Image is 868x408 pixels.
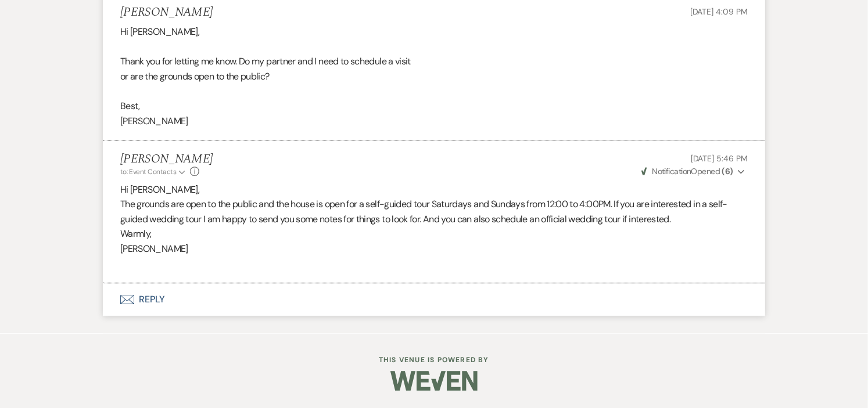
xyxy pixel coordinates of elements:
p: Hi [PERSON_NAME], [120,182,748,197]
p: The grounds are open to the public and the house is open for a self-guided tour Saturdays and Sun... [120,197,748,226]
strong: ( 6 ) [722,166,733,176]
button: NotificationOpened (6) [640,165,748,178]
div: Hi [PERSON_NAME], Thank you for letting me know. Do my partner and I need to schedule a visit or ... [120,24,748,128]
img: Weven Logo [390,360,478,401]
span: Notification [652,166,691,176]
button: Reply [103,283,765,316]
h5: [PERSON_NAME] [120,5,213,20]
button: to: Event Contacts [120,167,187,177]
p: Warmly, [120,226,748,241]
p: [PERSON_NAME] [120,241,748,257]
span: to: Event Contacts [120,167,176,176]
span: [DATE] 5:46 PM [691,153,748,164]
span: Opened [641,166,733,176]
span: [DATE] 4:09 PM [690,6,748,17]
h5: [PERSON_NAME] [120,152,213,167]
